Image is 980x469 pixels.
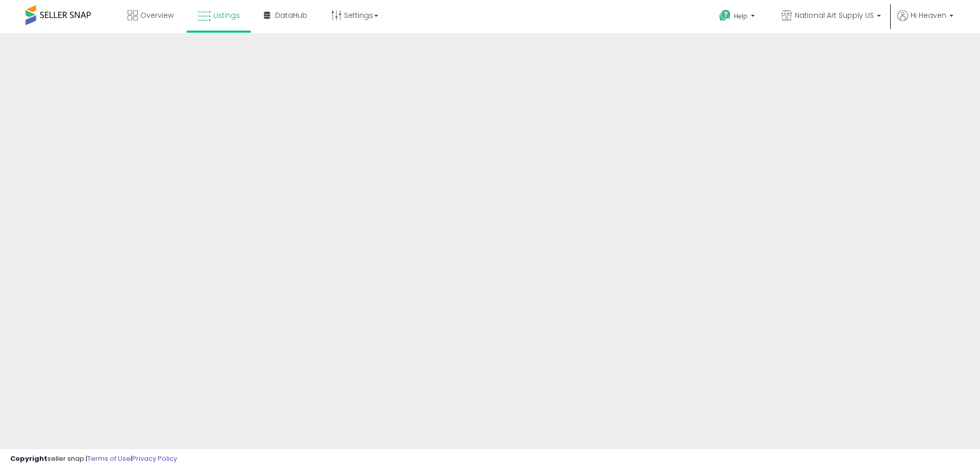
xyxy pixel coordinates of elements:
a: Hi Heaven [897,10,953,33]
strong: Copyright [10,454,47,463]
i: Get Help [719,9,731,22]
a: Privacy Policy [132,454,177,463]
span: Overview [140,10,174,20]
span: National Art Supply US [795,10,874,20]
a: Help [711,2,765,33]
span: Hi Heaven [911,10,946,20]
a: Terms of Use [87,454,131,463]
span: DataHub [275,10,307,20]
span: Listings [213,10,240,20]
div: seller snap | | [10,454,177,464]
span: Help [734,12,748,20]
